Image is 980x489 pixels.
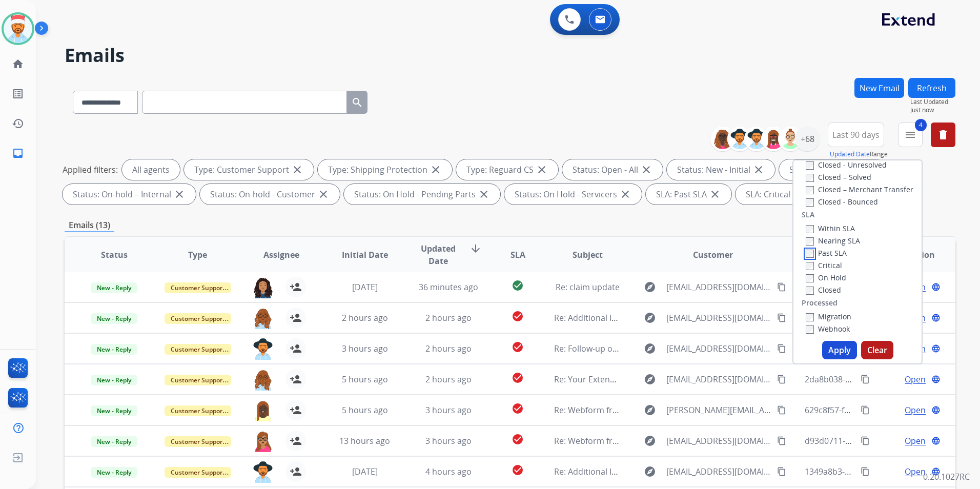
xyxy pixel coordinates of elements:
[752,164,765,176] mat-icon: close
[556,281,620,293] span: Re: claim update
[512,372,524,384] mat-icon: check_circle
[805,435,963,446] span: d93d0711-26f5-4d27-8d1e-aa71beeaa462
[188,249,207,261] span: Type
[512,310,524,322] mat-icon: check_circle
[861,341,893,359] button: Clear
[806,336,841,346] label: Polling
[806,236,860,246] label: Nearing SLA
[931,344,941,353] mat-icon: language
[854,78,904,98] button: New Email
[253,461,273,483] img: agent-avatar
[511,249,525,261] span: SLA
[861,375,870,384] mat-icon: content_copy
[91,313,137,324] span: New - Reply
[806,172,871,182] label: Closed – Solved
[861,405,870,415] mat-icon: content_copy
[644,404,656,416] mat-icon: explore
[425,343,472,354] span: 2 hours ago
[806,313,814,321] input: Migration
[644,435,656,447] mat-icon: explore
[173,188,186,200] mat-icon: close
[806,325,814,334] input: Webhook
[12,58,24,70] mat-icon: home
[931,375,941,384] mat-icon: language
[290,404,302,416] mat-icon: person_add
[91,375,137,385] span: New - Reply
[165,375,231,385] span: Customer Support
[806,197,878,207] label: Closed - Bounced
[290,342,302,355] mat-icon: person_add
[777,436,786,445] mat-icon: content_copy
[777,313,786,322] mat-icon: content_copy
[425,466,472,477] span: 4 hours ago
[425,374,472,385] span: 2 hours ago
[806,287,814,295] input: Closed
[342,374,388,385] span: 5 hours ago
[478,188,490,200] mat-icon: close
[290,281,302,293] mat-icon: person_add
[898,123,923,147] button: 4
[832,133,880,137] span: Last 90 days
[253,308,273,329] img: agent-avatar
[554,435,800,446] span: Re: Webform from [EMAIL_ADDRESS][DOMAIN_NAME] on [DATE]
[806,273,846,282] label: On Hold
[644,312,656,324] mat-icon: explore
[931,467,941,476] mat-icon: language
[666,281,771,293] span: [EMAIL_ADDRESS][DOMAIN_NAME]
[342,312,388,323] span: 2 hours ago
[806,248,847,258] label: Past SLA
[91,405,137,416] span: New - Reply
[122,159,180,180] div: All agents
[779,159,887,180] div: Status: New - Reply
[512,279,524,292] mat-icon: check_circle
[165,405,231,416] span: Customer Support
[91,467,137,478] span: New - Reply
[806,174,814,182] input: Closed – Solved
[644,373,656,385] mat-icon: explore
[905,373,926,385] span: Open
[512,433,524,445] mat-icon: check_circle
[910,98,955,106] span: Last Updated:
[666,312,771,324] span: [EMAIL_ADDRESS][DOMAIN_NAME]
[91,436,137,447] span: New - Reply
[165,282,231,293] span: Customer Support
[693,249,733,261] span: Customer
[415,242,461,267] span: Updated Date
[554,312,699,323] span: Re: Additional Information Requested
[562,159,663,180] div: Status: Open - All
[351,96,363,109] mat-icon: search
[736,184,815,205] div: SLA: Critical
[317,188,330,200] mat-icon: close
[344,184,500,205] div: Status: On Hold - Pending Parts
[253,431,273,452] img: agent-avatar
[806,285,841,295] label: Closed
[318,159,452,180] div: Type: Shipping Protection
[425,435,472,446] span: 3 hours ago
[12,147,24,159] mat-icon: inbox
[861,436,870,445] mat-icon: content_copy
[830,150,888,158] span: Range
[923,471,970,483] p: 0.20.1027RC
[806,312,851,321] label: Migration
[63,164,118,176] p: Applied filters:
[65,219,114,232] p: Emails (13)
[425,404,472,416] span: 3 hours ago
[12,88,24,100] mat-icon: list_alt
[200,184,340,205] div: Status: On-hold - Customer
[806,237,814,246] input: Nearing SLA
[290,373,302,385] mat-icon: person_add
[504,184,642,205] div: Status: On Hold - Servicers
[512,464,524,476] mat-icon: check_circle
[554,374,706,385] span: Re: Your Extend claim is being reviewed
[666,435,771,447] span: [EMAIL_ADDRESS][DOMAIN_NAME]
[822,341,857,359] button: Apply
[339,435,390,446] span: 13 hours ago
[4,14,32,43] img: avatar
[290,435,302,447] mat-icon: person_add
[253,277,273,298] img: agent-avatar
[425,312,472,323] span: 2 hours ago
[165,313,231,324] span: Customer Support
[646,184,731,205] div: SLA: Past SLA
[828,123,884,147] button: Last 90 days
[806,198,814,207] input: Closed - Bounced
